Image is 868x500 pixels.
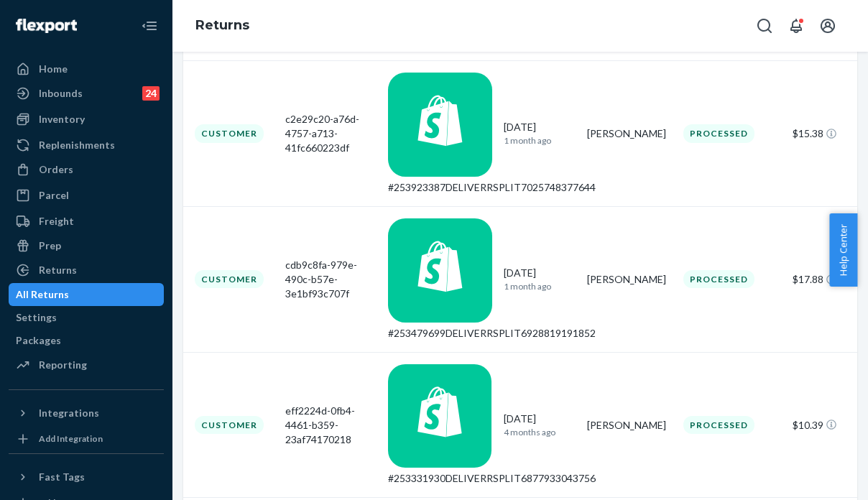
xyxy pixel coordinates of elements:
[285,112,377,155] div: c2e29c20-a76d-4757-a713-41fc660223df
[39,162,73,177] div: Orders
[9,82,164,105] a: Inbounds24
[782,11,811,40] button: Open notifications
[388,471,492,486] div: #253331930DELIVERRSPLIT6877933043756
[9,306,164,329] a: Settings
[39,112,85,126] div: Inventory
[9,184,164,207] a: Parcel
[787,352,857,498] td: $10.39
[587,418,672,432] div: [PERSON_NAME]
[504,266,576,292] div: [DATE]
[9,158,164,181] a: Orders
[16,19,77,33] img: Flexport logo
[195,124,264,142] div: Customer
[39,358,87,372] div: Reporting
[39,432,103,445] div: Add Integration
[142,86,160,101] div: 24
[285,404,377,447] div: eff2224d-0fb4-4461-b359-23af74170218
[9,134,164,157] a: Replenishments
[135,11,164,40] button: Close Navigation
[184,5,261,47] ol: breadcrumbs
[504,134,576,147] p: 1 month ago
[787,61,857,207] td: $15.38
[9,283,164,306] a: All Returns
[504,426,576,438] p: 4 months ago
[388,326,492,341] div: #253479699DELIVERRSPLIT6928819191852
[683,124,754,142] div: Processed
[9,430,164,448] a: Add Integration
[9,57,164,80] a: Home
[39,470,85,484] div: Fast Tags
[504,412,576,438] div: [DATE]
[195,270,264,288] div: Customer
[9,353,164,376] a: Reporting
[9,108,164,131] a: Inventory
[195,17,249,33] a: Returns
[587,126,672,141] div: [PERSON_NAME]
[39,239,61,253] div: Prep
[9,466,164,489] button: Fast Tags
[9,259,164,282] a: Returns
[16,287,69,302] div: All Returns
[587,272,672,287] div: [PERSON_NAME]
[195,416,264,434] div: Customer
[9,329,164,352] a: Packages
[16,333,61,348] div: Packages
[683,416,754,434] div: Processed
[829,213,857,287] button: Help Center
[39,263,77,277] div: Returns
[39,214,74,228] div: Freight
[787,206,857,352] td: $17.88
[39,138,115,152] div: Replenishments
[813,11,842,40] button: Open account menu
[683,270,754,288] div: Processed
[9,234,164,257] a: Prep
[16,310,57,325] div: Settings
[39,62,68,76] div: Home
[39,188,69,203] div: Parcel
[39,86,83,101] div: Inbounds
[504,280,576,292] p: 1 month ago
[388,180,492,195] div: #253923387DELIVERRSPLIT7025748377644
[9,402,164,425] button: Integrations
[9,210,164,233] a: Freight
[750,11,779,40] button: Open Search Box
[285,258,377,301] div: cdb9c8fa-979e-490c-b57e-3e1bf93c707f
[39,406,99,420] div: Integrations
[504,120,576,147] div: [DATE]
